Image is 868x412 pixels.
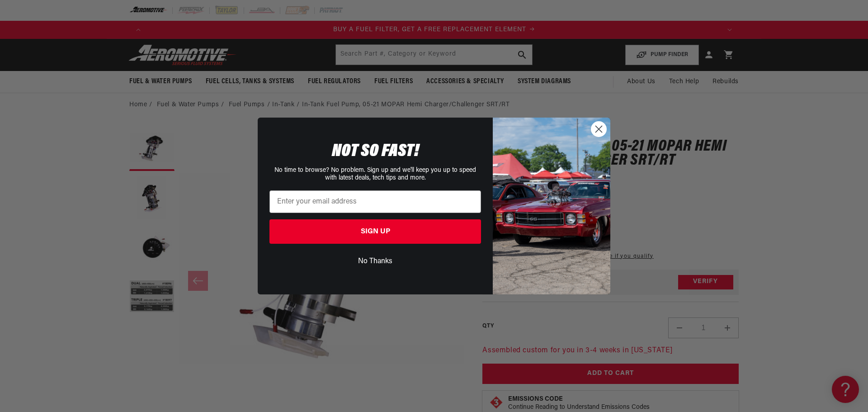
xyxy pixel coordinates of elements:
img: 85cdd541-2605-488b-b08c-a5ee7b438a35.jpeg [493,118,610,294]
button: No Thanks [269,253,481,270]
button: Close dialog [591,121,607,137]
span: NOT SO FAST! [332,142,419,161]
input: Enter your email address [269,190,481,213]
span: No time to browse? No problem. Sign up and we'll keep you up to speed with latest deals, tech tip... [274,167,476,181]
button: SIGN UP [269,219,481,244]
